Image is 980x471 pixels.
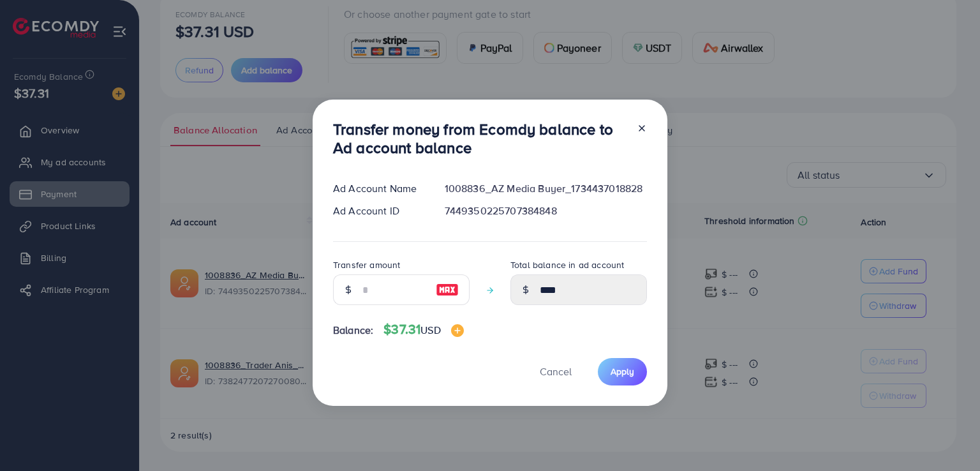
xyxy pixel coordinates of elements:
img: image [436,282,459,297]
div: Ad Account Name [323,181,434,196]
span: Apply [611,365,634,378]
h3: Transfer money from Ecomdy balance to Ad account balance [333,120,627,157]
div: 1008836_AZ Media Buyer_1734437018828 [434,181,657,196]
span: USD [420,323,440,337]
iframe: Chat [926,414,970,461]
img: image [451,324,464,337]
h4: $37.31 [383,322,463,338]
span: Cancel [540,364,572,378]
label: Transfer amount [333,258,400,271]
div: 7449350225707384848 [434,204,657,218]
button: Cancel [524,358,588,385]
div: Ad Account ID [323,204,434,218]
label: Total balance in ad account [510,258,624,271]
span: Balance: [333,323,373,338]
button: Apply [598,358,647,385]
